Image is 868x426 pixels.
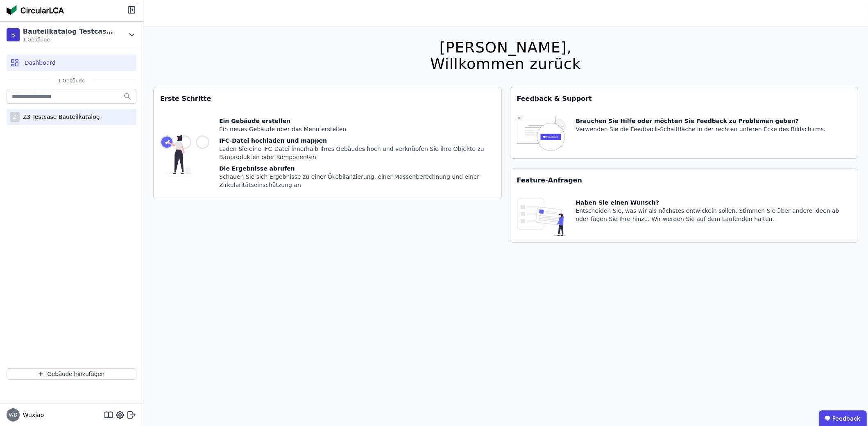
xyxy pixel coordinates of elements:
div: Z3 Testcase Bauteilkatalog [20,113,100,121]
div: B [7,28,20,41]
img: Concular [7,5,64,15]
div: Ein Gebäude erstellen [219,117,495,125]
div: IFC-Datei hochladen und mappen [219,137,495,145]
div: Bauteilkatalog Testcase Z3 [23,27,117,36]
div: Erste Schritte [154,87,501,110]
div: Laden Sie eine IFC-Datei innerhalb Ihres Gebäudes hoch und verknüpfen Sie ihre Objekte zu Bauprod... [219,145,495,161]
div: Verwenden Sie die Feedback-Schaltfläche in der rechten unteren Ecke des Bildschirms. [576,125,826,133]
div: Feedback & Support [510,87,858,110]
div: Schauen Sie sich Ergebnisse zu einer Ökobilanzierung, einer Massenberechnung und einer Zirkularit... [219,173,495,189]
span: WD [9,412,17,417]
span: 1 Gebäude [23,36,117,43]
div: Haben Sie einen Wunsch? [576,198,852,207]
div: Willkommen zurück [430,56,581,72]
div: Feature-Anfragen [510,169,858,192]
div: Z [10,112,20,122]
span: Wuxiao [20,411,44,419]
div: Die Ergebnisse abrufen [219,164,495,173]
img: feedback-icon-HCTs5lye.svg [517,117,566,152]
div: Brauchen Sie Hilfe oder möchten Sie Feedback zu Problemen geben? [576,117,826,125]
span: 1 Gebäude [50,77,93,84]
span: Dashboard [25,59,56,67]
div: Entscheiden Sie, was wir als nächstes entwickeln sollen. Stimmen Sie über andere Ideen ab oder fü... [576,207,852,223]
img: feature_request_tile-UiXE1qGU.svg [517,198,566,236]
img: getting_started_tile-DrF_GRSv.svg [160,117,209,192]
div: Ein neues Gebäude über das Menü erstellen [219,125,495,133]
button: Gebäude hinzufügen [7,368,136,380]
div: [PERSON_NAME], [430,39,581,56]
